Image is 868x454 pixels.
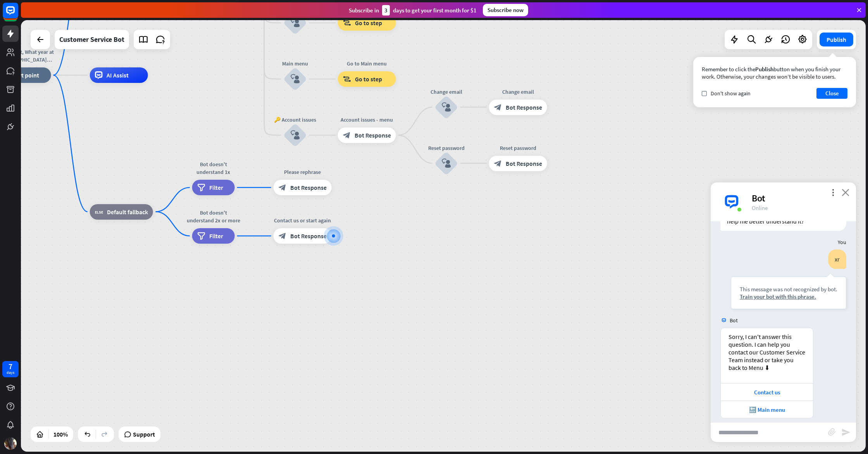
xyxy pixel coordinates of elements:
[483,88,553,96] div: Change email
[816,88,847,99] button: Close
[382,5,390,15] div: 3
[725,406,809,413] div: 🔙 Main menu
[6,3,29,26] button: Open LiveChat chat widget
[59,30,124,49] div: Customer Service Bot
[268,217,338,224] div: Contact us or start again
[279,232,286,240] i: block_bot_response
[711,90,751,97] span: Don't show again
[332,116,402,124] div: Account issues - menu
[7,370,14,375] div: days
[186,160,241,176] div: Bot doesn't understand 1x
[343,19,351,27] i: block_goto
[702,65,847,80] div: Remember to click the button when you finish your work. Otherwise, your changes won’t be visible ...
[290,184,327,191] span: Bot Response
[828,428,836,436] i: block_attachment
[2,361,19,377] a: 7 days
[838,239,846,246] span: You
[279,184,286,191] i: block_bot_response
[820,33,853,46] button: Publish
[272,116,319,124] div: 🔑 Account issues
[423,88,470,96] div: Change email
[291,74,300,84] i: block_user_input
[730,317,738,324] span: Bot
[343,131,351,139] i: block_bot_response
[829,189,837,196] i: more_vert
[842,189,849,196] i: close
[494,160,502,167] i: block_bot_response
[197,184,205,191] i: filter
[343,75,351,83] i: block_goto
[197,232,205,240] i: filter
[494,103,502,111] i: block_bot_response
[9,363,12,370] div: 7
[752,204,847,212] div: Online
[107,71,129,79] span: AI Assist
[355,75,382,83] span: Go to step
[209,184,223,191] span: Filter
[483,4,528,16] div: Subscribe now
[740,285,837,293] div: This message was not recognized by bot.
[423,144,470,152] div: Reset password
[740,293,837,300] div: Train your bot with this phrase.
[51,428,70,440] div: 100%
[186,209,241,224] div: Bot doesn't understand 2x or more
[755,65,773,73] span: Publish
[95,208,103,216] i: block_fallback
[725,389,809,396] div: Contact us
[133,428,155,440] span: Support
[291,131,300,140] i: block_user_input
[442,159,451,168] i: block_user_input
[209,232,223,240] span: Filter
[272,60,319,67] div: Main menu
[506,103,542,111] span: Bot Response
[332,60,402,67] div: Go to Main menu
[841,428,851,437] i: send
[506,160,542,167] span: Bot Response
[290,232,327,240] span: Bot Response
[268,168,338,176] div: Please rephrase
[10,71,39,79] span: Start point
[355,19,382,27] span: Go to step
[752,192,847,204] div: Bot
[483,144,553,152] div: Reset password
[828,249,846,269] div: xr
[107,208,148,216] span: Default fallback
[728,333,805,371] div: Sorry, I can't answer this question. I can help you contact our Customer Service Team instead or ...
[349,5,477,15] div: Subscribe in days to get your first month for $1
[442,103,451,112] i: block_user_input
[355,131,391,139] span: Bot Response
[291,18,300,28] i: block_user_input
